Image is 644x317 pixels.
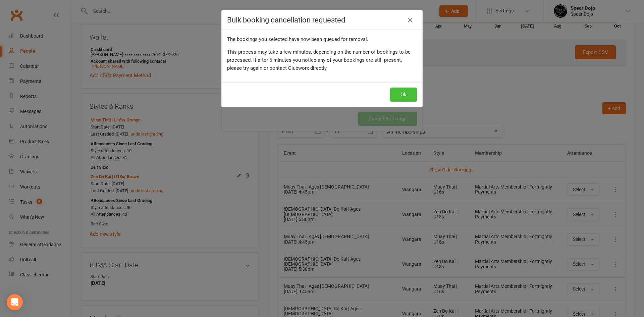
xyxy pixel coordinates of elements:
[227,35,417,43] div: The bookings you selected have now been queued for removal.
[227,48,417,72] div: This process may take a few minutes, depending on the number of bookings to be processed. If afte...
[390,88,417,102] button: Ok
[227,16,417,24] h4: Bulk booking cancellation requested
[7,294,23,310] div: Open Intercom Messenger
[405,15,416,25] a: Close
